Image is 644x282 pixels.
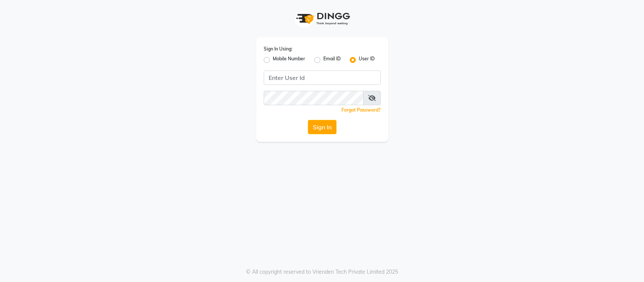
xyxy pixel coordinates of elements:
img: logo1.svg [292,8,352,30]
label: Email ID [323,55,341,64]
a: Forgot Password? [341,107,381,113]
button: Sign In [308,120,337,134]
input: Username [264,91,364,105]
input: Username [264,70,381,85]
label: User ID [359,55,375,64]
label: Sign In Using: [264,46,292,52]
label: Mobile Number [273,55,305,64]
